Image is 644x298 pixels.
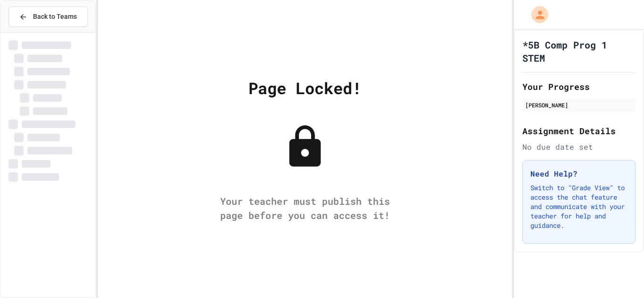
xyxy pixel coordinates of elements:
div: No due date set [522,141,636,153]
div: [PERSON_NAME] [525,101,633,109]
h1: *5B Comp Prog 1 STEM [522,38,636,64]
p: Switch to "Grade View" to access the chat feature and communicate with your teacher for help and ... [530,183,627,230]
h2: Assignment Details [522,124,636,137]
h2: Your Progress [522,80,636,93]
button: Back to Teams [8,7,88,27]
span: Back to Teams [33,12,77,22]
div: Page Locked! [248,76,362,100]
div: My Account [521,4,551,25]
h3: Need Help? [530,168,627,179]
div: Your teacher must publish this page before you can access it! [211,194,399,222]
